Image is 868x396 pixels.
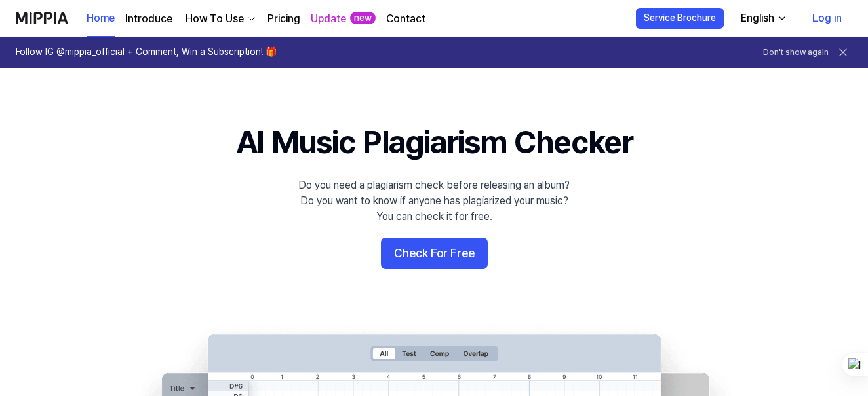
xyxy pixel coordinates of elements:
button: Don't show again [763,47,829,58]
div: new [350,12,376,25]
div: How To Use [183,11,247,27]
a: Contact [386,11,425,27]
a: Home [87,1,115,37]
div: English [738,10,777,26]
div: Do you need a plagiarism check before releasing an album? Do you want to know if anyone has plagi... [298,177,570,225]
a: Introduce [125,11,172,27]
button: Check For Free [381,238,488,269]
button: How To Use [183,11,257,27]
h1: AI Music Plagiarism Checker [236,120,633,164]
a: Pricing [267,11,300,27]
button: Service Brochure [636,8,724,29]
button: English [730,5,795,31]
a: Update [311,11,346,27]
h1: Follow IG @mippia_official + Comment, Win a Subscription! 🎁 [16,46,277,59]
